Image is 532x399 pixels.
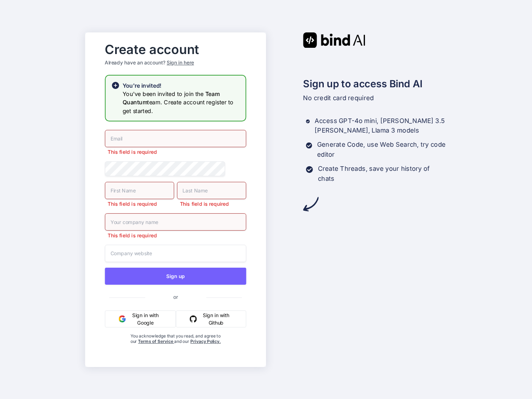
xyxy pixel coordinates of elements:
p: Create Threads, save your history of chats [318,164,447,184]
button: Sign in with Google [105,310,176,327]
h2: You're invited! [123,81,240,89]
button: Sign in with Github [176,310,246,327]
img: Bind AI logo [303,32,365,48]
p: Generate Code, use Web Search, try code editor [317,140,447,160]
div: Sign in here [167,59,194,66]
input: Email [105,130,246,147]
p: This field is required [105,232,246,239]
span: Team Quantum [123,90,220,106]
p: No credit card required [303,93,447,103]
span: or [145,288,206,305]
input: Last Name [177,182,246,199]
img: google [119,315,126,322]
button: Sign up [105,267,246,284]
p: This field is required [105,200,174,207]
a: Privacy Policy. [190,338,221,344]
h3: You've been invited to join the team. Create account register to get started. [123,89,240,115]
a: Terms of Service [138,338,174,344]
p: This field is required [177,200,246,207]
p: This field is required [105,148,246,155]
h2: Sign up to access Bind AI [303,76,447,91]
h2: Create account [105,44,246,55]
p: Access GPT-4o mini, [PERSON_NAME] 3.5 [PERSON_NAME], Llama 3 models [315,116,447,135]
p: Already have an account? [105,59,246,66]
div: You acknowledge that you read, and agree to our and our [128,333,223,361]
img: arrow [303,196,318,212]
input: Your company name [105,213,246,231]
input: First Name [105,182,174,199]
img: github [190,315,197,322]
input: Company website [105,244,246,262]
